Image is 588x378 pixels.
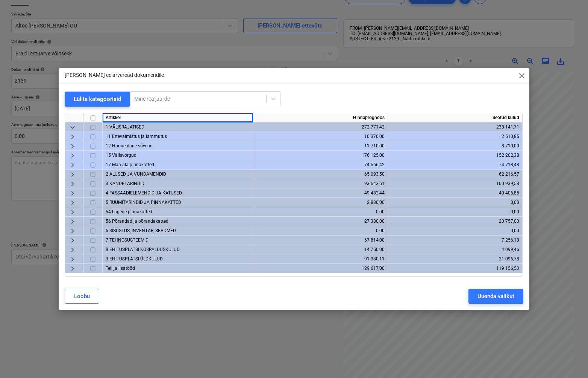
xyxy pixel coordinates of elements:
span: Tellija lisatööd [106,266,135,271]
span: 8 EHITUSPLATSI KORRALDUSKULUD [106,247,180,252]
span: keyboard_arrow_right [68,198,77,207]
span: 56 Põrandad ja põrandakatted [106,219,168,224]
div: 74 718,48 [391,160,519,170]
div: 21 096,78 [391,254,519,264]
button: Lülita kategooriaid [65,92,130,107]
span: 3 KANDETARINDID [106,181,144,186]
div: 93 643,61 [256,179,385,188]
div: 10 370,00 [256,132,385,141]
div: 0,00 [391,207,519,217]
div: 8 710,00 [391,141,519,151]
div: 152 202,38 [391,151,519,160]
div: 0,00 [391,198,519,207]
div: Lülita kategooriaid [74,94,121,104]
span: close [517,71,526,80]
span: keyboard_arrow_right [68,236,77,245]
div: 100 939,58 [391,179,519,188]
div: 11 710,00 [256,141,385,151]
div: 119 156,53 [391,264,519,273]
div: 20 757,00 [391,217,519,226]
span: keyboard_arrow_right [68,264,77,273]
div: 7 256,13 [391,236,519,245]
span: 4 FASSAADIELEMENDID JA KATUSED [106,190,182,196]
span: 2 ALUSED JA VUNDAMENDID [106,171,166,177]
span: 5 RUUMITARINDID JA PINNAKATTED [106,200,181,205]
span: 11 Ettevalmistus ja lammutus [106,134,167,139]
div: 238 141,71 [391,122,519,132]
div: 272 771,42 [256,122,385,132]
span: keyboard_arrow_right [68,142,77,151]
span: keyboard_arrow_right [68,245,77,254]
div: 0,00 [391,226,519,236]
div: 49 482,44 [256,188,385,198]
div: 27 380,00 [256,217,385,226]
div: 0,00 [256,226,385,236]
span: keyboard_arrow_right [68,151,77,160]
div: Uuenda valikut [477,291,514,301]
div: 74 566,42 [256,160,385,170]
span: 54 Lagede pinnakatted [106,209,152,214]
div: Loobu [74,291,90,301]
span: 17 Maa-ala pinnakatted [106,162,154,167]
span: keyboard_arrow_right [68,208,77,217]
div: 67 814,00 [256,236,385,245]
span: keyboard_arrow_right [68,255,77,264]
span: 12 Hoonealune süvend [106,143,153,148]
button: Uuenda valikut [468,289,523,304]
div: Artikkel [103,113,253,122]
span: keyboard_arrow_right [68,161,77,170]
div: 2 510,85 [391,132,519,141]
span: keyboard_arrow_right [68,226,77,236]
span: 9 EHITUSPLATSI ÜLDKULUD [106,256,163,262]
div: 2 880,00 [256,198,385,207]
div: 65 093,50 [256,170,385,179]
div: 14 750,00 [256,245,385,254]
div: 40 406,85 [391,188,519,198]
span: keyboard_arrow_down [68,123,77,132]
div: 0,00 [256,207,385,217]
div: Hinnaprognoos [253,113,388,122]
div: 4 099,46 [391,245,519,254]
span: keyboard_arrow_right [68,179,77,188]
span: keyboard_arrow_right [68,170,77,179]
p: [PERSON_NAME] eelarveread dokumendile [65,71,164,79]
div: 176 125,00 [256,151,385,160]
div: Seotud kulud [388,113,523,122]
span: keyboard_arrow_right [68,189,77,198]
span: 7 TEHNOSÜSTEEMID [106,237,149,243]
button: Loobu [65,289,99,304]
div: 129 617,00 [256,264,385,273]
span: 15 Välisvõrgud [106,153,136,158]
span: keyboard_arrow_right [68,132,77,141]
span: 6 SISUSTUS, INVENTAR, SEADMED [106,228,176,233]
div: 91 380,11 [256,254,385,264]
span: 1 VÄLISRAJATISED [106,124,144,130]
div: 62 216,57 [391,170,519,179]
span: keyboard_arrow_right [68,217,77,226]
